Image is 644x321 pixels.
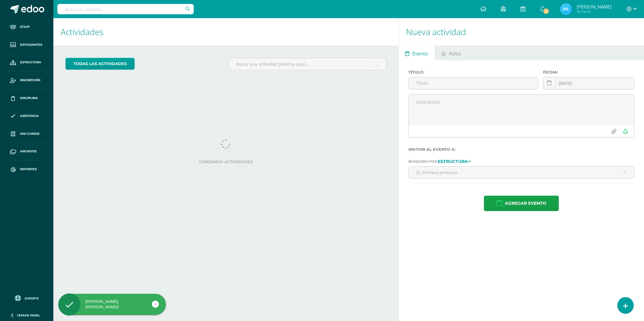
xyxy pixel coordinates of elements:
[408,70,538,74] label: Título:
[5,89,49,107] a: Disciplina
[408,159,438,164] span: Búsqueda por:
[20,114,39,118] span: Asistencia
[65,58,135,70] a: todas las Actividades
[20,96,38,101] span: Disciplina
[438,159,468,164] strong: Estructura
[20,131,39,136] span: Mis cursos
[65,160,386,164] label: Cargando actividades
[408,147,634,152] label: Invitar al evento a:
[435,46,468,60] a: Aviso
[5,71,49,89] a: Inscripción
[577,4,612,10] span: [PERSON_NAME]
[543,77,634,89] input: Fecha de entrega
[20,78,40,83] span: Inscripción
[20,42,42,47] span: Estudiantes
[5,125,49,143] a: Mis cursos
[5,54,49,72] a: Estructura
[17,313,40,317] span: Cerrar panel
[229,58,386,70] input: Busca una actividad próxima aquí...
[20,25,30,29] span: Staff
[438,159,471,163] a: Estructura
[5,36,49,54] a: Estudiantes
[5,143,49,160] a: Archivos
[560,3,572,15] img: 070b477f6933f8ce66674da800cc5d3f.png
[5,107,49,125] a: Asistencia
[484,196,559,211] button: Agregar evento
[58,299,166,310] div: [PERSON_NAME], [PERSON_NAME]!
[20,167,37,172] span: Reportes
[399,46,435,60] a: Evento
[505,196,546,211] span: Agregar evento
[543,70,634,74] label: Fecha:
[409,167,634,178] input: Ej. Primero primaria
[449,46,461,61] span: Aviso
[412,46,428,61] span: Evento
[20,60,41,65] span: Estructura
[61,18,391,46] h1: Actividades
[7,294,46,302] a: Soporte
[577,9,612,14] span: Mi Perfil
[5,18,49,36] a: Staff
[409,77,538,89] input: Título
[543,8,549,15] span: 13
[406,18,637,46] h1: Nueva actividad
[20,149,36,154] span: Archivos
[25,296,39,300] span: Soporte
[5,160,49,178] a: Reportes
[57,4,194,14] input: Busca un usuario...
